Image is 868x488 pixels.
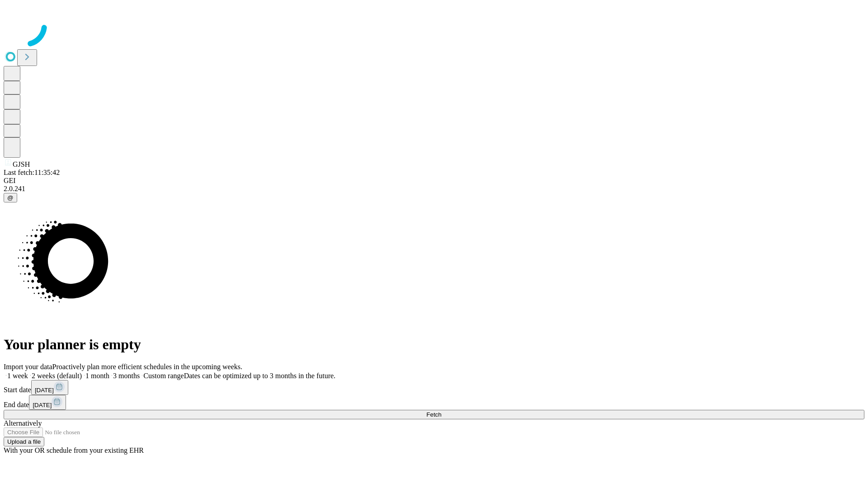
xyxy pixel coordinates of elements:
[4,380,864,395] div: Start date
[4,336,864,353] h1: Your planner is empty
[4,410,864,419] button: Fetch
[4,446,144,454] span: With your OR schedule from your existing EHR
[4,437,44,446] button: Upload a file
[426,411,441,418] span: Fetch
[13,160,30,168] span: GJSH
[4,169,60,176] span: Last fetch: 11:35:42
[85,372,109,380] span: 1 month
[4,177,864,185] div: GEI
[143,372,184,380] span: Custom range
[29,395,66,410] button: [DATE]
[4,419,42,427] span: Alternatively
[33,402,52,408] span: [DATE]
[32,372,82,380] span: 2 weeks (default)
[7,194,14,201] span: @
[7,372,28,380] span: 1 week
[35,387,54,394] span: [DATE]
[4,395,864,410] div: End date
[4,193,17,202] button: @
[113,372,140,380] span: 3 months
[4,363,52,371] span: Import your data
[4,185,864,193] div: 2.0.241
[31,380,68,395] button: [DATE]
[52,363,242,371] span: Proactively plan more efficient schedules in the upcoming weeks.
[184,372,335,380] span: Dates can be optimized up to 3 months in the future.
